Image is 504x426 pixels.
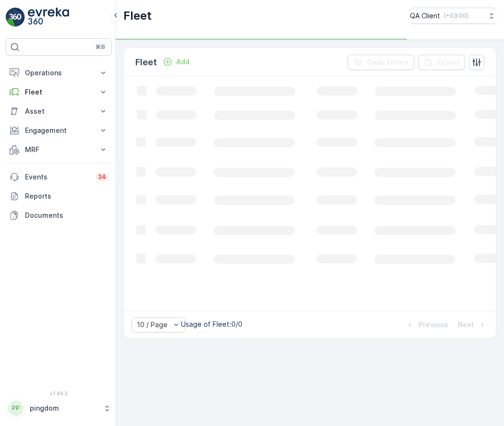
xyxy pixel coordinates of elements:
[98,173,106,181] p: 34
[25,172,90,182] p: Events
[6,83,112,102] button: Fleet
[410,11,440,21] p: QA Client
[25,126,93,135] p: Engagement
[6,63,112,83] button: Operations
[444,12,468,20] p: ( +03:00 )
[181,319,242,329] p: Usage of Fleet : 0/0
[6,8,25,27] img: logo
[419,320,448,330] p: Previous
[457,319,488,331] button: Next
[159,56,193,68] button: Add
[6,187,112,206] a: Reports
[25,145,93,154] p: MRF
[8,401,24,416] div: PP
[6,390,112,396] span: v 1.49.3
[6,167,112,187] a: Events34
[135,56,157,69] p: Fleet
[404,319,449,331] button: Previous
[418,55,465,70] button: Export
[6,140,112,159] button: MRF
[176,57,190,67] p: Add
[348,55,414,70] button: Clear Filters
[25,106,93,116] p: Asset
[6,206,112,225] a: Documents
[437,58,459,67] p: Export
[25,211,108,220] p: Documents
[28,8,69,27] img: logo_light-DOdMpM7g.png
[458,320,474,330] p: Next
[96,43,105,51] p: ⌘B
[25,68,93,78] p: Operations
[25,87,93,97] p: Fleet
[25,191,108,201] p: Reports
[367,58,408,67] p: Clear Filters
[6,102,112,121] button: Asset
[410,8,496,24] button: QA Client(+03:00)
[6,398,112,418] button: PPpingdom
[6,121,112,140] button: Engagement
[123,8,152,24] p: Fleet
[30,403,98,413] p: pingdom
